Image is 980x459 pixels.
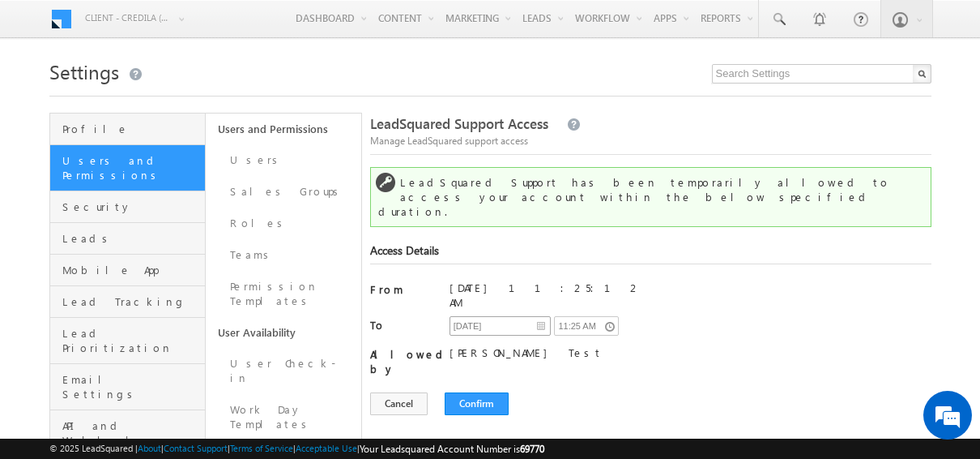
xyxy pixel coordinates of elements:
button: Confirm [445,393,509,415]
a: Sales Groups [206,176,361,208]
a: Teams [206,239,361,271]
span: Lead Prioritization [62,326,201,355]
div: Access Details [370,243,931,264]
span: Settings [49,58,119,84]
a: Email Settings [50,364,205,410]
span: Lead Tracking [62,294,201,309]
a: Lead Prioritization [50,318,205,364]
a: Contact Support [164,443,228,453]
span: © 2025 LeadSquared | | | | | [49,441,544,457]
div: Manage LeadSquared support access [370,132,931,148]
a: Users and Permissions [206,114,361,144]
span: Profile [62,122,201,136]
a: Mobile App [50,255,205,286]
div: [PERSON_NAME] Test [450,345,652,368]
a: Users [206,144,361,176]
label: To [370,318,435,332]
a: Leads [50,223,205,255]
span: Email Settings [62,372,201,401]
a: Users and Permissions [50,145,205,191]
span: Client - credila (69770) [85,10,170,26]
div: [DATE] 11:25:12 AM [450,281,652,310]
a: Lead Tracking [50,286,205,318]
span: LeadSquared Support Access [370,114,548,133]
span: Mobile App [62,263,201,277]
button: Cancel [370,393,428,415]
span: Leads [62,231,201,246]
label: From [370,282,435,297]
span: Users and Permissions [62,153,201,182]
span: Security [62,199,201,214]
span: Your Leadsquared Account Number is [360,443,544,455]
span: LeadSquared Support has been temporarily allowed to access your account within the below specifie... [378,175,890,218]
a: Work Day Templates [206,394,361,440]
a: User Availability [206,317,361,348]
a: API and Webhooks [50,410,205,457]
label: Allowed by [370,347,435,376]
a: Security [50,191,205,223]
a: Profile [50,114,205,145]
a: Permission Templates [206,271,361,317]
span: API and Webhooks [62,418,201,448]
a: About [138,443,161,453]
a: Roles [206,208,361,239]
a: User Check-in [206,348,361,394]
a: Acceptable Use [296,443,357,453]
span: 69770 [520,443,544,455]
input: Search Settings [712,64,931,84]
a: Terms of Service [230,443,293,453]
